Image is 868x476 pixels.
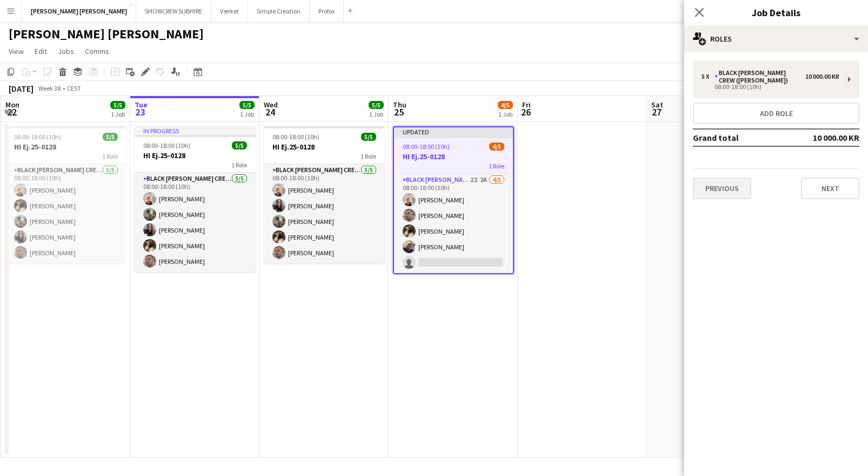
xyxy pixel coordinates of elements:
[111,110,125,118] div: 1 Job
[262,106,278,118] span: 24
[135,126,256,135] div: In progress
[54,44,78,58] a: Jobs
[264,142,385,152] h3: HI Ej.25-0128
[9,46,24,56] span: View
[498,110,512,118] div: 1 Job
[5,126,126,263] app-job-card: 08:00-18:00 (10h)5/5HI Ej.25-01281 RoleBlack [PERSON_NAME] Crew ([PERSON_NAME])5/508:00-18:00 (10...
[135,100,148,110] span: Tue
[369,101,384,109] span: 5/5
[393,126,514,274] app-job-card: Updated08:00-18:00 (10h)4/5HI Ej.25-01281 RoleBlack [PERSON_NAME] Crew ([PERSON_NAME])2I2A4/508:0...
[801,178,859,199] button: Next
[239,101,255,109] span: 5/5
[403,142,450,151] span: 08:00-18:00 (10h)
[791,129,859,146] td: 10 000.00 KR
[684,5,868,19] h3: Job Details
[231,161,247,169] span: 1 Role
[5,164,126,263] app-card-role: Black [PERSON_NAME] Crew ([PERSON_NAME])5/508:00-18:00 (10h)[PERSON_NAME][PERSON_NAME][PERSON_NAM...
[693,178,751,199] button: Previous
[310,1,344,22] button: Profox
[36,84,63,92] span: Week 38
[232,141,247,149] span: 5/5
[110,101,125,109] span: 5/5
[394,127,513,136] div: Updated
[522,100,531,110] span: Fri
[361,133,376,141] span: 5/5
[135,151,256,160] h3: HI Ej.25-0128
[394,174,513,273] app-card-role: Black [PERSON_NAME] Crew ([PERSON_NAME])2I2A4/508:00-18:00 (10h)[PERSON_NAME][PERSON_NAME][PERSON...
[702,84,839,90] div: 08:00-18:00 (10h)
[211,1,248,22] button: Værket
[369,110,383,118] div: 1 Job
[103,133,118,141] span: 5/5
[394,152,513,161] h3: HI Ej.25-0128
[5,100,19,110] span: Mon
[240,110,254,118] div: 1 Job
[102,152,118,160] span: 1 Role
[85,46,109,56] span: Comms
[391,106,406,118] span: 25
[133,106,148,118] span: 23
[4,106,19,118] span: 22
[702,73,715,80] div: 5 x
[35,46,47,56] span: Edit
[360,152,376,160] span: 1 Role
[22,1,136,22] button: [PERSON_NAME] [PERSON_NAME]
[651,100,663,110] span: Sat
[14,133,61,141] span: 08:00-18:00 (10h)
[715,69,805,84] div: Black [PERSON_NAME] Crew ([PERSON_NAME])
[67,84,81,92] div: CEST
[5,142,126,152] h3: HI Ej.25-0128
[693,129,791,146] td: Grand total
[264,100,278,110] span: Wed
[135,173,256,272] app-card-role: Black [PERSON_NAME] Crew ([PERSON_NAME])5/508:00-18:00 (10h)[PERSON_NAME][PERSON_NAME][PERSON_NAM...
[9,83,34,94] div: [DATE]
[520,106,531,118] span: 26
[81,44,113,58] a: Comms
[9,26,204,42] h1: [PERSON_NAME] [PERSON_NAME]
[264,126,385,263] app-job-card: 08:00-18:00 (10h)5/5HI Ej.25-01281 RoleBlack [PERSON_NAME] Crew ([PERSON_NAME])5/508:00-18:00 (10...
[135,126,256,272] app-job-card: In progress08:00-18:00 (10h)5/5HI Ej.25-01281 RoleBlack [PERSON_NAME] Crew ([PERSON_NAME])5/508:0...
[650,106,663,118] span: 27
[498,101,513,109] span: 4/5
[805,73,839,80] div: 10 000.00 KR
[393,100,406,110] span: Thu
[58,46,74,56] span: Jobs
[693,103,859,124] button: Add role
[248,1,310,22] button: Simple Creation
[489,162,504,170] span: 1 Role
[272,133,319,141] span: 08:00-18:00 (10h)
[264,164,385,263] app-card-role: Black [PERSON_NAME] Crew ([PERSON_NAME])5/508:00-18:00 (10h)[PERSON_NAME][PERSON_NAME][PERSON_NAM...
[143,141,190,149] span: 08:00-18:00 (10h)
[136,1,211,22] button: SHOWCREW SUBHIRE
[30,44,51,58] a: Edit
[4,44,28,58] a: View
[684,26,868,52] div: Roles
[489,142,504,151] span: 4/5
